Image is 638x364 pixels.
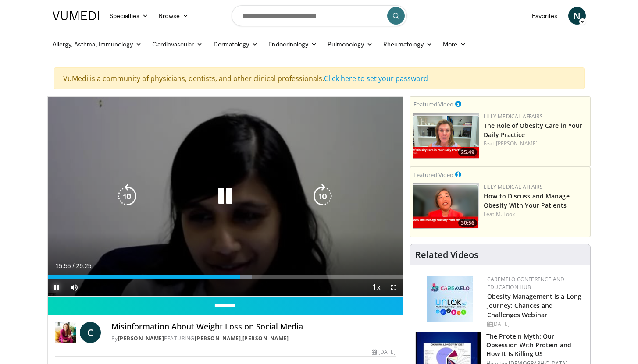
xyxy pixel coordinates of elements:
a: Click here to set your password [324,74,428,83]
span: / [73,262,75,269]
button: Pause [48,279,65,296]
a: Allergy, Asthma, Immunology [47,35,147,53]
div: Feat. [484,140,587,148]
a: Specialties [104,7,154,25]
a: M. Look [496,210,515,218]
small: Featured Video [413,171,453,179]
a: Lilly Medical Affairs [484,113,543,120]
video-js: Video Player [48,97,403,297]
a: C [80,322,101,343]
button: Mute [65,279,83,296]
a: Favorites [527,7,563,25]
a: [PERSON_NAME] [195,335,241,342]
h3: The Protein Myth: Our Obsession With Protein and How It Is Killing US [486,332,585,358]
span: 30:56 [458,219,477,227]
a: Dermatology [208,35,264,53]
a: [PERSON_NAME] [496,140,538,147]
div: VuMedi is a community of physicians, dentists, and other clinical professionals. [54,67,585,89]
a: Rheumatology [378,35,438,53]
img: VuMedi Logo [53,11,99,20]
input: Search topics, interventions [232,5,407,26]
div: Feat. [484,210,587,218]
a: [PERSON_NAME] [242,335,289,342]
a: Obesity Management is a Long Journey: Chances and Challenges Webinar [487,292,581,319]
img: Dr. Carolynn Francavilla [55,322,76,343]
h4: Related Videos [415,250,478,260]
a: The Role of Obesity Care in Your Daily Practice [484,121,582,139]
a: 30:56 [413,183,479,229]
a: More [438,35,471,53]
div: [DATE] [487,320,583,328]
a: Cardiovascular [147,35,208,53]
a: CaReMeLO Conference and Education Hub [487,276,564,291]
div: By FEATURING , [111,335,396,343]
span: 25:49 [458,148,477,156]
a: How to Discuss and Manage Obesity With Your Patients [484,192,570,209]
a: 25:49 [413,113,479,159]
img: c98a6a29-1ea0-4bd5-8cf5-4d1e188984a7.png.150x105_q85_crop-smart_upscale.png [413,183,479,229]
span: 29:25 [76,262,91,269]
img: 45df64a9-a6de-482c-8a90-ada250f7980c.png.150x105_q85_autocrop_double_scale_upscale_version-0.2.jpg [427,276,473,322]
div: [DATE] [372,348,396,356]
a: Endocrinology [263,35,322,53]
button: Playback Rate [367,279,385,296]
div: Progress Bar [48,275,403,279]
a: Lilly Medical Affairs [484,183,543,191]
a: N [568,7,586,25]
button: Fullscreen [385,279,403,296]
small: Featured Video [413,100,453,108]
a: [PERSON_NAME] [118,335,164,342]
a: Browse [153,7,194,25]
span: 15:55 [56,262,71,269]
img: e1208b6b-349f-4914-9dd7-f97803bdbf1d.png.150x105_q85_crop-smart_upscale.png [413,113,479,159]
h4: Misinformation About Weight Loss on Social Media [111,322,396,332]
a: Pulmonology [322,35,378,53]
